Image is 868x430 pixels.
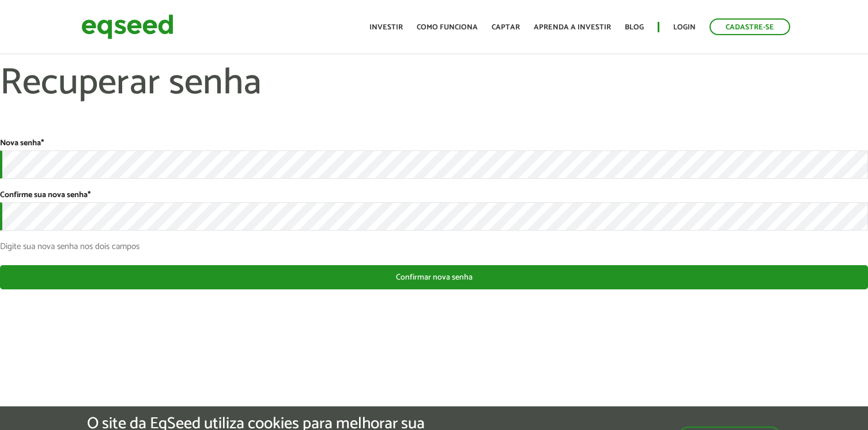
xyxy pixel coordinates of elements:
[41,137,44,150] span: Este campo é obrigatório.
[417,24,478,31] a: Como funciona
[710,18,790,35] a: Cadastre-se
[81,12,173,42] img: EqSeed
[534,24,611,31] a: Aprenda a investir
[673,24,696,31] a: Login
[625,24,644,31] a: Blog
[492,24,520,31] a: Captar
[88,188,90,202] span: Este campo é obrigatório.
[369,24,403,31] a: Investir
